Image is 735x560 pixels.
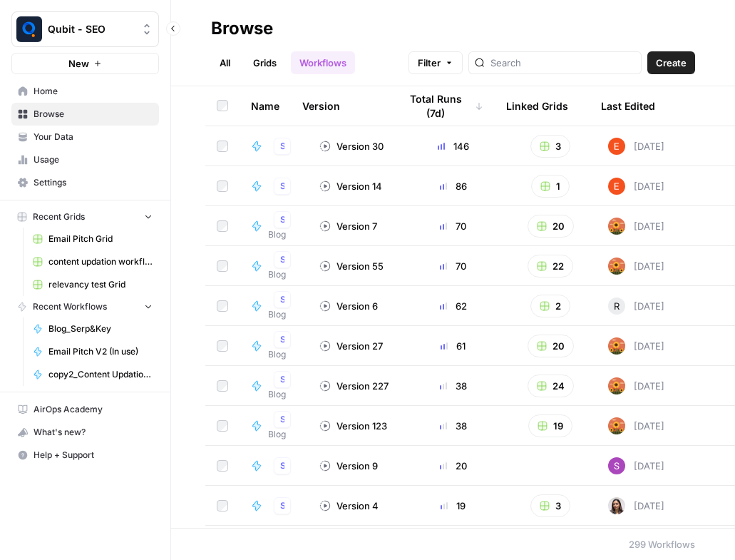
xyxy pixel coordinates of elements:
[319,459,378,473] div: Version 9
[34,85,153,98] span: Home
[608,337,625,355] img: 9q91i6o64dehxyyk3ewnz09i3rac
[251,211,297,241] a: Blog_Serp&KeyStudio 2.0Blog
[629,537,695,551] div: 299 Workflows
[11,421,159,444] button: What's new?
[280,333,284,346] span: Studio 2.0
[319,299,378,313] div: Version 6
[245,51,285,74] a: Grids
[528,375,574,397] button: 24
[608,178,625,195] img: ajf8yqgops6ssyjpn8789yzw4nvp
[211,17,273,40] div: Browse
[319,419,387,433] div: Version 123
[608,377,664,394] div: [DATE]
[506,86,568,126] div: Linked Grids
[34,108,153,121] span: Browse
[26,273,159,296] a: relevancy test Grid
[413,459,493,473] div: 20
[26,250,159,273] a: content updation workflow
[608,258,625,275] img: 9q91i6o64dehxyyk3ewnz09i3rac
[408,51,463,74] button: Filter
[608,218,625,235] img: 9q91i6o64dehxyyk3ewnz09i3rac
[413,379,493,393] div: 38
[413,339,493,353] div: 61
[11,206,159,228] button: Recent Grids
[34,403,153,416] span: AirOps Academy
[11,296,159,317] button: Recent Workflows
[319,219,377,233] div: Version 7
[280,459,284,472] span: Studio 2.0
[48,233,153,245] span: Email Pitch Grid
[34,449,153,462] span: Help + Support
[319,379,389,393] div: Version 227
[11,398,159,421] a: AirOps Academy
[251,457,297,474] a: Updated BD 1st call QC- NewStudio 2.0
[319,179,382,193] div: Version 14
[68,56,89,71] span: New
[33,300,107,313] span: Recent Workflows
[12,422,158,443] div: What's new?
[413,259,493,273] div: 70
[413,139,493,153] div: 146
[11,148,159,171] a: Usage
[490,56,635,70] input: Search
[211,51,239,74] a: All
[251,291,297,321] a: Blog Featured Image - LiveStudio 2.0Blog
[280,140,284,153] span: Studio 2.0
[608,457,625,474] img: o172sb5nyouclioljstuaq3tb2gj
[11,126,159,148] a: Your Data
[608,138,625,155] img: ajf8yqgops6ssyjpn8789yzw4nvp
[530,494,570,517] button: 3
[608,138,664,155] div: [DATE]
[608,337,664,355] div: [DATE]
[608,417,664,434] div: [DATE]
[280,413,284,426] span: Studio 2.0
[614,299,620,313] span: R
[26,363,159,386] a: copy2_Content Updation V4 Workflow
[251,497,297,514] a: Fund Report (In use)Studio 2.0
[268,228,297,241] span: Blog
[608,218,664,235] div: [DATE]
[26,317,159,340] a: Blog_Serp&Key
[608,258,664,275] div: [DATE]
[251,411,297,441] a: Blog_Consolidated Report V3Studio 2.0Blog
[11,80,159,103] a: Home
[530,135,570,158] button: 3
[608,178,664,195] div: [DATE]
[33,210,85,223] span: Recent Grids
[319,339,383,353] div: Version 27
[16,16,42,42] img: Qubit - SEO Logo
[251,371,297,401] a: Blog_Cluster OutlineStudio 2.0Blog
[319,139,384,153] div: Version 30
[291,51,355,74] a: Workflows
[251,178,297,195] a: Email Pitch V2 (In use)Studio 2.0
[608,457,664,474] div: [DATE]
[268,308,297,321] span: Blog
[280,499,284,512] span: Studio 2.0
[48,345,153,358] span: Email Pitch V2 (In use)
[268,428,297,441] span: Blog
[608,297,664,315] div: [DATE]
[413,299,493,313] div: 62
[280,253,284,266] span: Studio 2.0
[399,86,483,126] div: Total Runs (7d)
[528,414,572,437] button: 19
[268,268,297,281] span: Blog
[280,293,284,306] span: Studio 2.0
[528,215,574,238] button: 20
[280,180,284,193] span: Studio 2.0
[280,373,284,386] span: Studio 2.0
[48,255,153,268] span: content updation workflow
[530,295,570,317] button: 2
[413,219,493,233] div: 70
[251,138,297,155] a: relevancy testStudio 2.0
[656,56,687,70] span: Create
[48,278,153,291] span: relevancy test Grid
[418,56,441,70] span: Filter
[48,22,134,36] span: Qubit - SEO
[34,176,153,189] span: Settings
[268,388,297,401] span: Blog
[319,259,384,273] div: Version 55
[302,86,340,126] div: Version
[413,179,493,193] div: 86
[608,377,625,394] img: 9q91i6o64dehxyyk3ewnz09i3rac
